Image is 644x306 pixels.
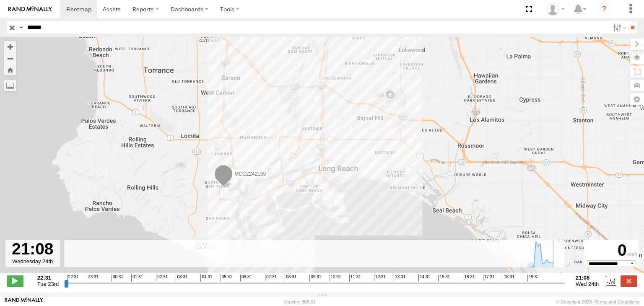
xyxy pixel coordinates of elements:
i: ? [597,3,611,16]
span: 01:31 [131,275,143,281]
img: rand-logo.svg [8,6,52,12]
span: 04:31 [200,275,212,281]
label: Measure [4,80,16,91]
span: 13:31 [394,275,405,281]
span: 00:31 [112,275,123,281]
span: 18:31 [503,275,514,281]
span: 16:31 [463,275,475,281]
span: 12:31 [374,275,386,281]
label: Search Filter Options [610,21,628,34]
strong: 21:08 [576,275,599,281]
span: 08:31 [285,275,296,281]
button: Zoom in [4,41,16,52]
span: 06:31 [240,275,252,281]
span: Tue 23rd Sep 2025 [37,281,59,287]
span: 22:31 [67,275,79,281]
div: 0 [585,241,637,260]
div: © Copyright 2025 - [556,299,639,304]
span: 09:31 [309,275,321,281]
span: 17:31 [483,275,495,281]
label: Play/Stop [7,275,23,286]
span: 05:31 [221,275,232,281]
span: 19:31 [527,275,539,281]
span: 14:31 [418,275,430,281]
a: Visit our Website [5,298,43,306]
span: 23:31 [87,275,99,281]
a: Terms and Conditions [595,299,639,304]
label: Search Query [18,21,24,34]
label: Map Settings [630,93,644,105]
span: 03:31 [176,275,187,281]
span: Wed 24th Sep 2025 [576,281,599,287]
button: Zoom out [4,52,16,64]
span: 10:31 [330,275,341,281]
label: Close [621,275,637,286]
div: Zulema McIntosch [543,3,568,16]
span: 07:31 [265,275,277,281]
span: 02:31 [156,275,168,281]
span: 11:31 [349,275,361,281]
div: Version: 308.01 [284,299,316,304]
strong: 22:31 [37,275,59,281]
span: MCCZ242169 [234,171,266,177]
span: 15:31 [438,275,450,281]
button: Zoom Home [4,64,16,75]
